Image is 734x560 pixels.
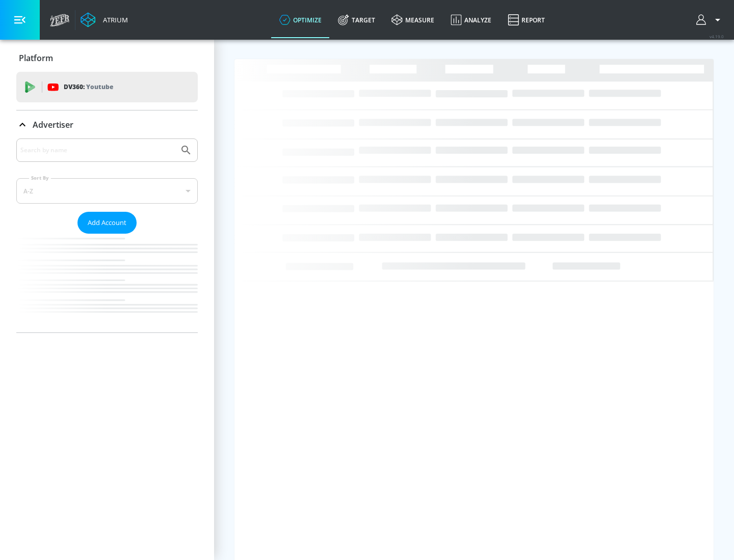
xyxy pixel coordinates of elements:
[271,2,330,38] a: optimize
[86,81,113,92] p: Youtube
[77,212,137,234] button: Add Account
[16,138,198,332] div: Advertiser
[16,44,198,72] div: Platform
[442,2,500,38] a: Analyze
[29,175,51,181] label: Sort By
[383,2,442,38] a: measure
[16,234,198,332] nav: list of Advertiser
[33,119,73,130] p: Advertiser
[330,2,383,38] a: Target
[88,217,126,229] span: Add Account
[16,110,198,139] div: Advertiser
[710,34,724,39] span: v 4.19.0
[64,81,113,93] p: DV360:
[99,15,128,24] div: Atrium
[20,144,175,157] input: Search by name
[81,12,128,27] a: Atrium
[16,178,198,204] div: A-Z
[19,52,53,64] p: Platform
[16,72,198,102] div: DV360: Youtube
[500,2,553,38] a: Report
